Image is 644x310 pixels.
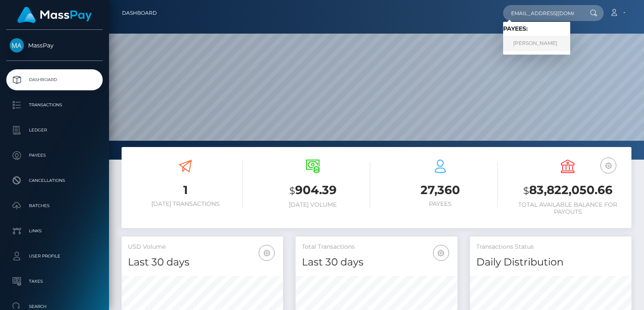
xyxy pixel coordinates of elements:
p: Taxes [10,275,99,288]
h4: Last 30 days [128,255,277,270]
a: Cancellations [6,170,103,191]
h4: Last 30 days [302,255,451,270]
h5: Total Transactions [302,243,451,251]
a: [PERSON_NAME] [503,36,570,51]
h6: Total Available Balance for Payouts [510,201,625,215]
p: Cancellations [10,174,99,187]
img: MassPay [10,38,24,53]
a: Payees [6,145,103,166]
p: Links [10,225,99,237]
a: Transactions [6,95,103,116]
h6: [DATE] Volume [255,201,370,208]
img: MassPay Logo [17,7,92,23]
h3: 27,360 [383,182,498,198]
h5: USD Volume [128,243,277,251]
p: Ledger [10,124,99,137]
a: Dashboard [6,69,103,90]
h6: Payees [383,200,498,208]
p: Transactions [10,99,99,111]
a: Ledger [6,120,103,141]
a: Taxes [6,271,103,292]
span: MassPay [6,42,103,49]
p: Batches [10,200,99,212]
h4: Daily Distribution [476,255,625,270]
h6: Payees: [503,25,570,32]
input: Search... [503,5,582,21]
small: $ [289,185,295,197]
p: Dashboard [10,74,99,86]
h6: [DATE] Transactions [128,200,243,208]
small: $ [523,185,529,197]
h3: 83,822,050.66 [510,182,625,199]
h3: 1 [128,182,243,198]
a: Batches [6,195,103,216]
h5: Transactions Status [476,243,625,251]
p: User Profile [10,250,99,263]
p: Payees [10,149,99,162]
a: Links [6,221,103,242]
a: User Profile [6,246,103,267]
a: Dashboard [122,4,157,22]
h3: 904.39 [255,182,370,199]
